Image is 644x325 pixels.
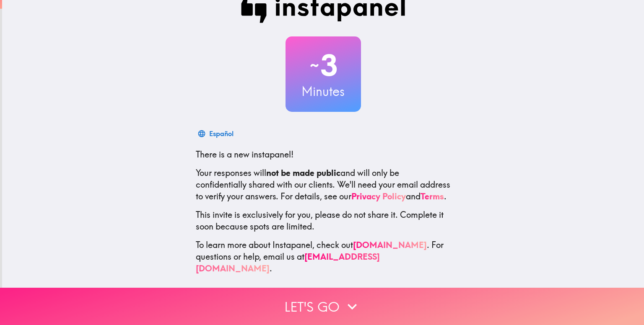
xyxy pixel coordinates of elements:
[421,191,444,201] a: Terms
[196,251,380,273] a: [EMAIL_ADDRESS][DOMAIN_NAME]
[196,167,451,202] p: Your responses will and will only be confidentially shared with our clients. We'll need your emai...
[351,191,406,201] a: Privacy Policy
[309,53,320,78] span: ~
[286,48,361,83] h2: 3
[209,128,234,139] div: Español
[353,240,427,250] a: [DOMAIN_NAME]
[286,83,361,100] h3: Minutes
[196,239,451,274] p: To learn more about Instapanel, check out . For questions or help, email us at .
[196,125,237,142] button: Español
[196,209,451,232] p: This invite is exclusively for you, please do not share it. Complete it soon because spots are li...
[196,149,293,160] span: There is a new instapanel!
[266,168,340,178] b: not be made public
